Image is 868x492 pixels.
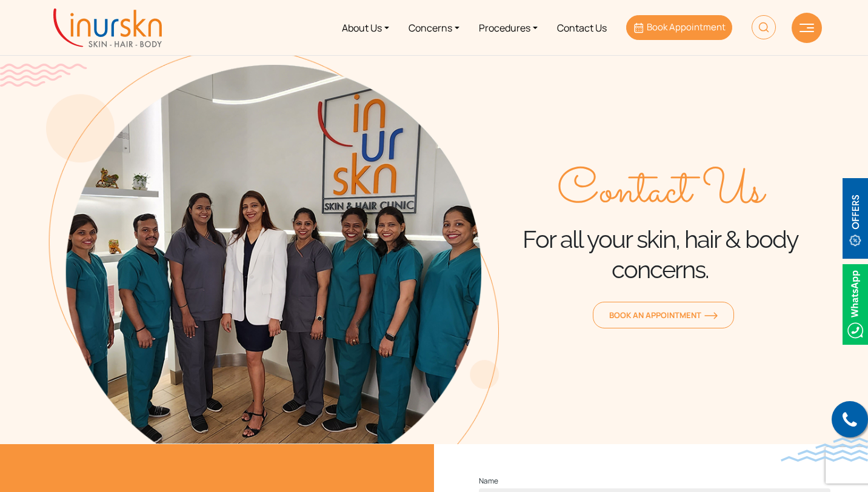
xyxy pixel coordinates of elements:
a: Whatsappicon [843,297,868,310]
a: Book Appointment [626,15,732,40]
label: Name [479,474,498,488]
img: offerBt [843,178,868,259]
img: Whatsappicon [843,264,868,345]
span: Book Appointment [647,21,726,33]
img: bluewave [781,437,868,462]
img: HeaderSearch [752,15,776,39]
span: Book an Appointment [609,310,718,321]
img: orange-arrow [704,312,718,319]
a: Procedures [469,5,547,50]
span: Contact Us [557,165,764,219]
img: inurskn-logo [53,8,162,47]
a: Concerns [399,5,469,50]
div: For all your skin, hair & body concerns. [499,165,822,285]
a: Book an Appointmentorange-arrow [593,302,734,328]
img: about-the-team-img [46,48,499,444]
img: hamLine.svg [800,24,814,32]
a: Contact Us [547,5,616,50]
a: About Us [332,5,399,50]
